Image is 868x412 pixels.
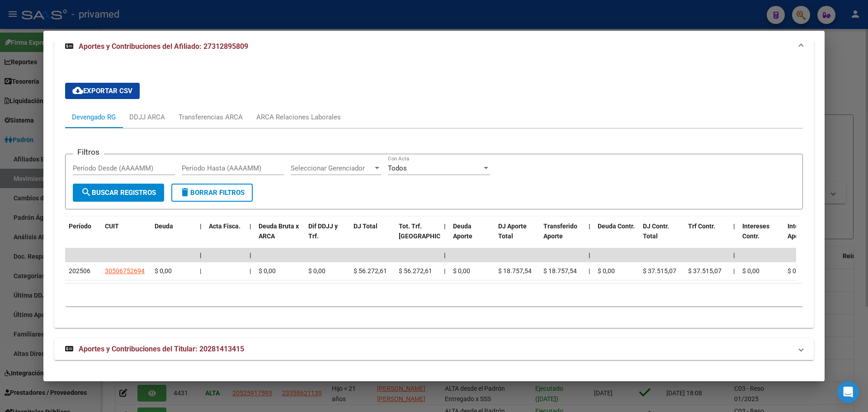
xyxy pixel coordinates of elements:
span: | [200,223,202,230]
span: | [589,251,590,259]
datatable-header-cell: Trf Contr. [684,217,730,256]
span: $ 0,00 [742,267,759,275]
span: Buscar Registros [81,189,156,197]
span: | [444,223,446,230]
button: Borrar Filtros [171,184,253,202]
datatable-header-cell: Deuda Bruta x ARCA [255,217,305,256]
span: | [250,267,251,275]
span: Todos [388,164,407,172]
datatable-header-cell: Intereses Contr. [739,217,784,256]
span: | [589,267,590,275]
div: Devengado RG [72,112,116,122]
span: | [589,223,590,230]
div: Aportes y Contribuciones del Afiliado: 27312895809 [54,61,814,328]
span: $ 0,00 [308,267,325,275]
span: DJ Contr. Total [643,223,669,240]
datatable-header-cell: Transferido Aporte [540,217,585,256]
span: Dif DDJJ y Trf. [308,223,338,240]
span: Tot. Trf. [GEOGRAPHIC_DATA] [399,223,460,240]
span: $ 56.272,61 [399,267,432,275]
span: Seleccionar Gerenciador [291,164,373,172]
datatable-header-cell: | [246,217,255,256]
span: | [733,251,735,259]
span: | [444,267,445,275]
mat-icon: cloud_download [72,85,83,96]
span: $ 56.272,61 [354,267,387,275]
span: Intereses Contr. [742,223,769,240]
span: $ 18.757,54 [543,267,577,275]
mat-icon: search [81,187,92,198]
span: Borrar Filtros [179,189,245,197]
mat-expansion-panel-header: Aportes y Contribuciones del Titular: 20281413415 [54,338,814,360]
span: $ 0,00 [259,267,276,275]
datatable-header-cell: Período [65,217,101,256]
span: Exportar CSV [72,87,132,95]
datatable-header-cell: DJ Total [350,217,395,256]
span: Período [69,223,91,230]
span: $ 37.515,07 [688,267,722,275]
datatable-header-cell: Deuda [151,217,196,256]
span: | [200,267,201,275]
span: Deuda [155,223,173,230]
datatable-header-cell: Dif DDJJ y Trf. [305,217,350,256]
span: 30506752694 [105,267,145,275]
span: | [250,223,251,230]
span: CUIT [105,223,119,230]
div: Open Intercom Messenger [837,381,859,403]
div: ARCA Relaciones Laborales [256,112,341,122]
datatable-header-cell: CUIT [101,217,151,256]
span: DJ Total [354,223,377,230]
datatable-header-cell: Intereses Aporte [784,217,829,256]
h3: Filtros [73,147,104,157]
span: | [444,251,446,259]
datatable-header-cell: DJ Contr. Total [639,217,684,256]
span: Transferido Aporte [543,223,577,240]
span: | [733,267,735,275]
mat-expansion-panel-header: Aportes y Contribuciones del Afiliado: 27312895809 [54,32,814,61]
div: DDJJ ARCA [129,112,165,122]
datatable-header-cell: | [196,217,205,256]
span: Acta Fisca. [209,223,241,230]
datatable-header-cell: | [440,217,449,256]
datatable-header-cell: | [585,217,594,256]
datatable-header-cell: Deuda Contr. [594,217,639,256]
span: $ 0,00 [155,267,172,275]
div: Transferencias ARCA [179,112,243,122]
span: Aportes y Contribuciones del Titular: 20281413415 [79,345,244,353]
button: Buscar Registros [73,184,164,202]
span: Deuda Aporte [453,223,472,240]
datatable-header-cell: DJ Aporte Total [495,217,540,256]
mat-icon: delete [179,187,190,198]
span: Deuda Contr. [598,223,635,230]
span: 202506 [69,267,90,275]
span: Aportes y Contribuciones del Afiliado: 27312895809 [79,42,248,51]
span: | [733,223,735,230]
datatable-header-cell: | [730,217,739,256]
span: $ 0,00 [453,267,470,275]
span: | [250,251,251,259]
button: Exportar CSV [65,83,140,99]
span: $ 18.757,54 [498,267,532,275]
span: Deuda Bruta x ARCA [259,223,299,240]
datatable-header-cell: Deuda Aporte [449,217,495,256]
span: $ 37.515,07 [643,267,676,275]
span: DJ Aporte Total [498,223,527,240]
datatable-header-cell: Tot. Trf. Bruto [395,217,440,256]
span: Intereses Aporte [788,223,815,240]
datatable-header-cell: Acta Fisca. [205,217,246,256]
span: Trf Contr. [688,223,715,230]
span: | [200,251,202,259]
span: $ 0,00 [788,267,805,275]
span: $ 0,00 [598,267,615,275]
